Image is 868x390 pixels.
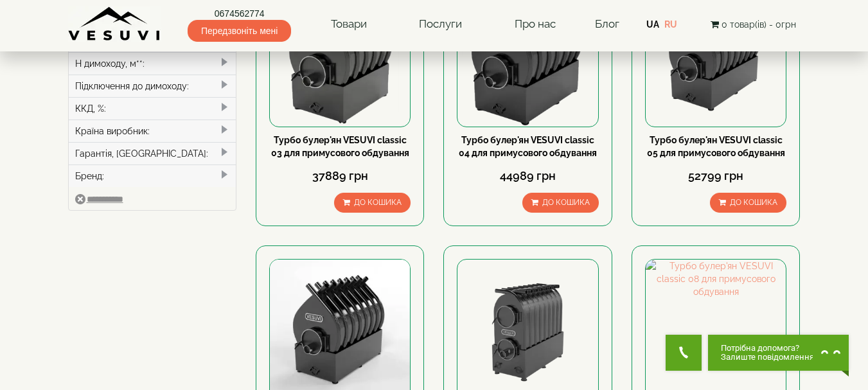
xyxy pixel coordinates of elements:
[457,168,598,184] div: 44989 грн
[721,344,814,353] span: Потрібна допомога?
[188,20,291,42] span: Передзвоніть мені
[710,193,786,213] button: До кошика
[68,6,161,42] img: Завод VESUVI
[354,198,402,207] span: До кошика
[522,193,599,213] button: До кошика
[595,17,619,30] a: Блог
[666,335,702,371] button: Get Call button
[707,17,800,31] button: 0 товар(ів) - 0грн
[664,19,677,30] a: RU
[318,10,380,39] a: Товари
[69,97,236,120] div: ККД, %:
[69,120,236,142] div: Країна виробник:
[69,142,236,164] div: Гарантія, [GEOGRAPHIC_DATA]:
[269,168,411,184] div: 37889 грн
[646,19,659,30] a: UA
[69,164,236,187] div: Бренд:
[708,335,849,371] button: Chat button
[721,353,814,362] span: Залиште повідомлення
[271,135,409,158] a: Турбо булер'ян VESUVI classic 03 для примусового обдування
[334,193,411,213] button: До кошика
[69,52,236,75] div: H димоходу, м**:
[459,135,597,158] a: Турбо булер'ян VESUVI classic 04 для примусового обдування
[647,135,785,158] a: Турбо булер'ян VESUVI classic 05 для примусового обдування
[542,198,590,207] span: До кошика
[406,10,475,39] a: Послуги
[730,198,777,207] span: До кошика
[69,75,236,97] div: Підключення до димоходу:
[188,7,291,20] a: 0674562774
[722,19,796,30] span: 0 товар(ів) - 0грн
[502,10,569,39] a: Про нас
[645,168,786,184] div: 52799 грн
